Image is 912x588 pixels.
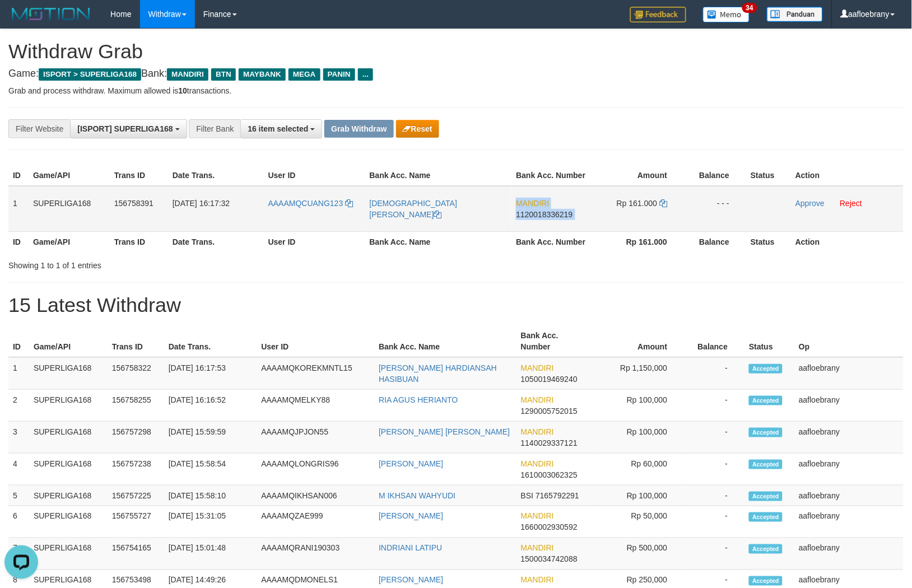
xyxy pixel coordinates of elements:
[791,165,904,186] th: Action
[257,454,374,486] td: AAAAMQLONGRIS96
[164,325,257,357] th: Date Trans.
[8,422,29,454] td: 3
[594,486,685,506] td: Rp 100,000
[749,544,783,554] span: Accepted
[684,506,745,538] td: -
[70,119,187,138] button: [ISPORT] SUPERLIGA168
[521,470,578,479] span: Copy 1610003062325 to clipboard
[684,357,745,390] td: -
[511,165,590,186] th: Bank Acc. Number
[108,422,164,454] td: 156757298
[168,231,264,252] th: Date Trans.
[749,364,783,374] span: Accepted
[794,506,904,538] td: aafloebrany
[8,231,29,252] th: ID
[8,454,29,486] td: 4
[794,357,904,390] td: aafloebrany
[703,7,750,22] img: Button%20Memo.svg
[110,165,168,186] th: Trans ID
[108,454,164,486] td: 156757238
[29,390,108,422] td: SUPERLIGA168
[29,506,108,538] td: SUPERLIGA168
[164,422,257,454] td: [DATE] 15:59:59
[794,422,904,454] td: aafloebrany
[742,3,757,13] span: 34
[8,506,29,538] td: 6
[39,68,141,81] span: ISPORT > SUPERLIGA168
[794,538,904,570] td: aafloebrany
[379,491,455,500] a: M IKHSAN WAHYUDI
[248,124,308,133] span: 16 item selected
[521,427,554,436] span: MANDIRI
[594,506,685,538] td: Rp 50,000
[746,165,791,186] th: Status
[370,199,458,219] a: [DEMOGRAPHIC_DATA][PERSON_NAME]
[189,119,240,138] div: Filter Bank
[521,555,578,564] span: Copy 1500034742088 to clipboard
[374,325,517,357] th: Bank Acc. Name
[323,68,355,81] span: PANIN
[257,538,374,570] td: AAAAMQRANI190303
[8,68,904,80] h4: Game: Bank:
[8,165,29,186] th: ID
[358,68,373,81] span: ...
[8,538,29,570] td: 7
[521,407,578,416] span: Copy 1290005752015 to clipboard
[8,325,29,357] th: ID
[794,390,904,422] td: aafloebrany
[521,491,534,500] span: BSI
[749,512,783,522] span: Accepted
[396,120,439,138] button: Reset
[379,395,458,404] a: RIA AGUS HERIANTO
[29,325,108,357] th: Game/API
[795,199,825,208] a: Approve
[164,486,257,506] td: [DATE] 15:58:10
[108,357,164,390] td: 156758322
[521,395,554,404] span: MANDIRI
[29,454,108,486] td: SUPERLIGA168
[29,486,108,506] td: SUPERLIGA168
[590,165,684,186] th: Amount
[379,427,510,436] a: [PERSON_NAME] [PERSON_NAME]
[379,512,443,521] a: [PERSON_NAME]
[8,85,904,96] p: Grab and process withdraw. Maximum allowed is transactions.
[164,357,257,390] td: [DATE] 16:17:53
[521,438,578,447] span: Copy 1140029337121 to clipboard
[264,231,365,252] th: User ID
[108,486,164,506] td: 156757225
[289,68,320,81] span: MEGA
[511,231,590,252] th: Bank Acc. Number
[594,422,685,454] td: Rp 100,000
[659,199,667,208] a: Copy 161000 to clipboard
[521,363,554,372] span: MANDIRI
[684,454,745,486] td: -
[516,199,549,208] span: MANDIRI
[257,422,374,454] td: AAAAMQJPJON55
[164,454,257,486] td: [DATE] 15:58:54
[8,6,94,22] img: MOTION_logo.png
[240,119,322,138] button: 16 item selected
[173,199,230,208] span: [DATE] 16:17:32
[8,294,904,316] h1: 15 Latest Withdraw
[594,538,685,570] td: Rp 500,000
[745,325,794,357] th: Status
[168,165,264,186] th: Date Trans.
[365,165,512,186] th: Bank Acc. Name
[594,390,685,422] td: Rp 100,000
[617,199,657,208] span: Rp 161.000
[521,544,554,553] span: MANDIRI
[164,390,257,422] td: [DATE] 16:16:52
[517,325,594,357] th: Bank Acc. Number
[684,538,745,570] td: -
[264,165,365,186] th: User ID
[521,523,578,532] span: Copy 1660002930592 to clipboard
[379,363,497,384] a: [PERSON_NAME] HARDIANSAH HASIBUAN
[365,231,512,252] th: Bank Acc. Name
[8,255,371,271] div: Showing 1 to 1 of 1 entries
[684,422,745,454] td: -
[794,325,904,357] th: Op
[110,231,168,252] th: Trans ID
[108,538,164,570] td: 156754165
[840,199,863,208] a: Reject
[794,454,904,486] td: aafloebrany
